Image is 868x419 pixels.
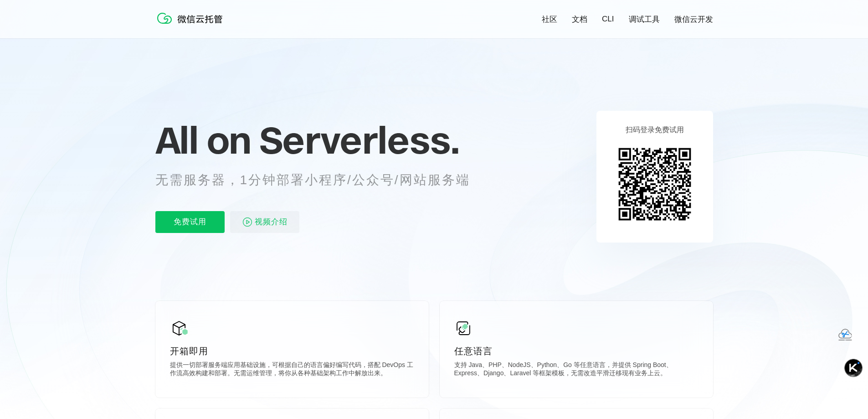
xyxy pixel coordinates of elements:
a: 文档 [572,14,587,25]
span: All on [155,117,251,163]
a: 微信云托管 [155,21,228,29]
a: 微信云开发 [674,14,713,25]
p: 无需服务器，1分钟部署小程序/公众号/网站服务端 [155,171,487,189]
p: 开箱即用 [170,345,414,357]
img: 微信云托管 [155,9,228,27]
p: 免费试用 [155,211,225,233]
a: 调试工具 [629,14,660,25]
a: CLI [602,15,614,24]
p: 扫码登录免费试用 [626,125,684,135]
p: 任意语言 [454,345,699,357]
span: Serverless. [259,117,459,163]
p: 支持 Java、PHP、NodeJS、Python、Go 等任意语言，并提供 Spring Boot、Express、Django、Laravel 等框架模板，无需改造平滑迁移现有业务上云。 [454,361,699,379]
p: 提供一切部署服务端应用基础设施，可根据自己的语言偏好编写代码，搭配 DevOps 工作流高效构建和部署。无需运维管理，将你从各种基础架构工作中解放出来。 [170,361,414,379]
a: 社区 [542,14,557,25]
span: 视频介绍 [255,211,288,233]
img: video_play.svg [242,217,253,228]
